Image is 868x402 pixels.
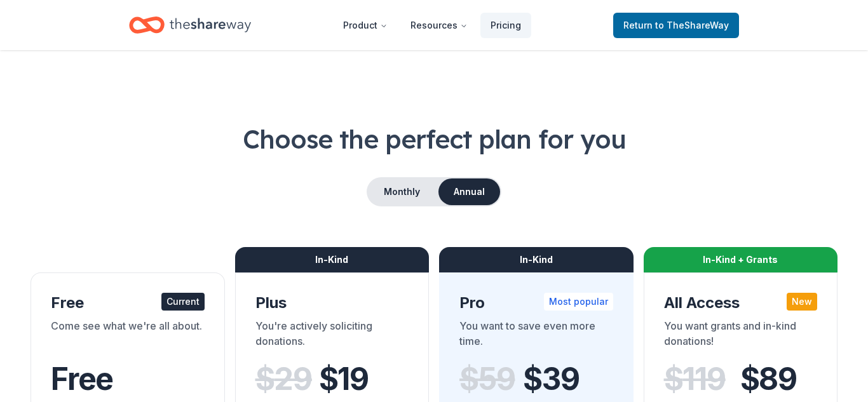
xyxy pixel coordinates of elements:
[664,318,818,354] div: You want grants and in-kind donations!
[787,293,817,311] div: New
[129,10,251,40] a: Home
[161,293,205,311] div: Current
[655,20,729,30] span: to TheShareWay
[544,293,613,311] div: Most popular
[319,361,369,397] span: $ 19
[613,13,739,38] a: Returnto TheShareWay
[740,361,797,397] span: $ 89
[623,18,729,33] span: Return
[480,13,531,38] a: Pricing
[51,318,205,354] div: Come see what we're all about.
[255,293,409,313] div: Plus
[439,247,634,272] div: In-Kind
[459,318,613,354] div: You want to save even more time.
[51,360,113,398] span: Free
[523,361,579,397] span: $ 39
[51,293,205,313] div: Free
[664,293,818,313] div: All Access
[333,13,398,38] button: Product
[644,247,838,272] div: In-Kind + Grants
[255,318,409,354] div: You're actively soliciting donations.
[400,13,478,38] button: Resources
[31,121,837,157] h1: Choose the perfect plan for you
[368,178,436,205] button: Monthly
[438,178,500,205] button: Annual
[235,247,430,272] div: In-Kind
[459,293,613,313] div: Pro
[333,10,531,40] nav: Main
